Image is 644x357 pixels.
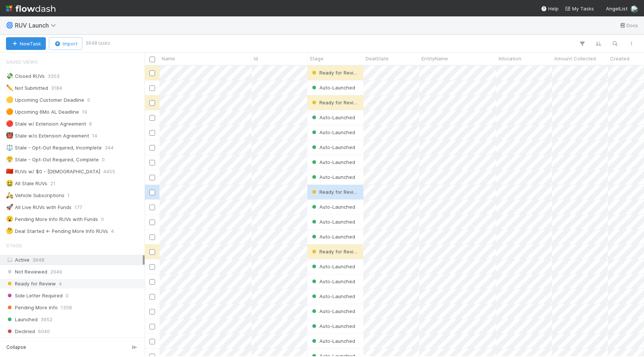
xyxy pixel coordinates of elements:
div: Auto-Launched [310,263,355,270]
input: Toggle Row Selected [149,70,155,76]
span: 14 [92,131,97,140]
span: Saved Views [6,54,38,69]
div: Deal Started <- Pending More Info RUVs [6,227,108,236]
div: Ready for Review [310,188,360,196]
input: Toggle Row Selected [149,249,155,255]
span: 0 [66,291,69,300]
div: Upcoming Customer Deadline [6,95,84,105]
span: 6 [89,119,92,129]
a: Docs [619,21,638,30]
input: Toggle Row Selected [149,324,155,329]
span: 🟠 [6,108,13,115]
input: Toggle Row Selected [149,264,155,270]
span: AngelList [606,6,628,12]
span: Launched [6,315,38,324]
input: Toggle Row Selected [149,294,155,300]
span: Auto-Launched [310,129,355,135]
span: 4 [111,227,114,236]
input: Toggle Row Selected [149,130,155,136]
div: Auto-Launched [310,293,355,300]
span: Stage [310,55,323,62]
div: Stale - Opt-Out Required, Incomplete [6,143,102,152]
span: 0 [102,155,105,164]
div: Auto-Launched [310,114,355,121]
div: Ready for Review [310,99,360,106]
span: Amount Collected [554,55,596,62]
span: Auto-Launched [310,308,355,314]
input: Toggle Row Selected [149,160,155,165]
span: Auto-Launched [310,85,355,91]
input: Toggle Row Selected [149,205,155,210]
span: 🌀 [6,22,13,28]
span: 👹 [6,132,13,139]
span: Auto-Launched [310,159,355,165]
div: Auto-Launched [310,278,355,285]
input: Toggle Row Selected [149,85,155,91]
input: Toggle Row Selected [149,339,155,344]
div: Auto-Launched [310,233,355,240]
span: 🤔 [6,228,13,234]
span: Not Reviewed [6,267,47,277]
span: Name [162,55,175,62]
div: Pending More Info RUVs with Funds [6,215,98,224]
div: Ready for Review [310,69,360,76]
span: 344 [105,143,114,152]
span: Auto-Launched [310,293,355,299]
span: 😮 [6,216,13,222]
div: RUVs w/ $0 - [DEMOGRAPHIC_DATA] [6,167,100,176]
span: RUV Launch [15,22,60,29]
span: Allocation [498,55,521,62]
span: Auto-Launched [310,263,355,269]
small: 3648 tasks [85,40,110,47]
span: 😤 [6,156,13,162]
span: 4 [59,279,62,288]
a: My Tasks [565,5,594,12]
img: logo-inverted-e16ddd16eac7371096b0.svg [6,2,56,15]
div: Closed RUVs [6,72,45,81]
div: Auto-Launched [310,307,355,315]
input: Toggle Row Selected [149,190,155,195]
span: Auto-Launched [310,323,355,329]
input: Toggle Row Selected [149,219,155,225]
div: All Stale RUVs [6,179,47,188]
span: My Tasks [565,6,594,12]
span: 🛵 [6,192,13,198]
button: NewTask [6,37,46,50]
input: Toggle Row Selected [149,309,155,315]
span: Ready for Review [310,249,360,255]
div: Auto-Launched [310,337,355,345]
span: Auto-Launched [310,234,355,240]
div: Auto-Launched [310,84,355,91]
span: Side Letter Required [6,291,63,300]
span: Collapse [6,344,26,351]
span: 🟡 [6,97,13,103]
div: All Live RUVs with Funds [6,203,72,212]
span: 4455 [103,167,115,176]
div: Stale - Opt-Out Required, Complete [6,155,99,164]
div: Auto-Launched [310,158,355,166]
div: Upcoming 6Mo AL Deadline [6,107,79,117]
span: 🇨🇳 [6,168,13,174]
span: 🚀 [6,204,13,210]
span: Ready for Review [310,189,360,195]
span: 3303 [48,72,60,81]
input: Toggle Row Selected [149,234,155,240]
span: Ready for Review [6,279,56,288]
span: Ready for Review [310,70,360,76]
input: Toggle Row Selected [149,100,155,106]
span: Auto-Launched [310,114,355,120]
span: 3184 [51,83,62,93]
span: 3648 [32,257,44,263]
span: Auto-Launched [310,174,355,180]
div: Auto-Launched [310,322,355,330]
span: Pending More Info [6,303,58,312]
span: Auto-Launched [310,338,355,344]
span: 🤮 [6,180,13,186]
span: 💸 [6,73,13,79]
div: Active [6,255,143,265]
div: Not Submitted [6,83,48,93]
span: 1 [67,191,70,200]
span: Auto-Launched [310,144,355,150]
div: Stale w/o Extension Agreement [6,131,89,140]
div: Auto-Launched [310,143,355,151]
